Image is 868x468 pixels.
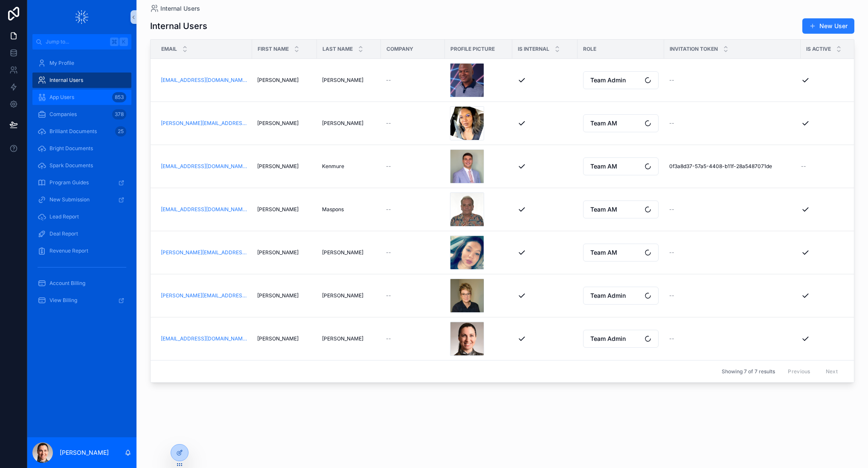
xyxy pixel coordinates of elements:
a: [PERSON_NAME] [322,292,376,299]
span: Role [583,46,596,52]
span: Team AM [590,119,617,128]
a: Spark Documents [32,158,131,173]
a: Select Button [583,200,659,219]
span: -- [386,292,391,299]
a: [EMAIL_ADDRESS][DOMAIN_NAME] [161,163,247,170]
a: [PERSON_NAME] [322,335,376,342]
span: Deal Report [49,230,78,237]
span: Internal Users [160,4,200,13]
a: Lead Report [32,209,131,224]
a: -- [669,335,795,342]
a: [PERSON_NAME][EMAIL_ADDRESS][DOMAIN_NAME] [161,120,247,127]
a: Deal Report [32,226,131,241]
a: View Billing [32,293,131,308]
a: Select Button [583,114,659,133]
a: [PERSON_NAME] [257,335,312,342]
span: Lead Report [49,213,79,220]
span: [PERSON_NAME] [257,292,299,299]
span: [PERSON_NAME] [322,77,363,84]
span: -- [669,206,674,213]
a: [EMAIL_ADDRESS][DOMAIN_NAME] [161,206,247,213]
span: -- [669,77,674,84]
a: -- [386,249,440,256]
div: 25 [115,126,126,137]
div: scrollable content [27,49,136,319]
span: -- [386,335,391,342]
a: -- [669,77,795,84]
a: Select Button [583,71,659,90]
span: Bright Documents [49,145,93,152]
div: 378 [112,109,126,119]
button: Select Button [583,287,659,305]
span: Companies [49,111,77,118]
p: [PERSON_NAME] [60,448,109,457]
span: Team AM [590,248,617,257]
span: Maspons [322,206,344,213]
a: -- [669,249,795,256]
span: -- [669,335,674,342]
span: [PERSON_NAME] [257,206,299,213]
a: [EMAIL_ADDRESS][DOMAIN_NAME] [161,77,247,84]
span: -- [669,249,674,256]
a: [PERSON_NAME] [257,206,312,213]
span: View Billing [49,297,77,304]
a: [PERSON_NAME] [257,77,312,84]
span: -- [386,249,391,256]
button: New User [802,18,854,34]
span: [PERSON_NAME] [322,292,363,299]
span: Team Admin [590,334,626,343]
span: App Users [49,94,74,101]
a: Program Guides [32,175,131,190]
span: Team Admin [590,76,626,84]
span: -- [669,292,674,299]
a: Select Button [583,286,659,305]
a: Companies378 [32,107,131,122]
a: [PERSON_NAME][EMAIL_ADDRESS][DOMAIN_NAME] [161,249,247,256]
span: [PERSON_NAME] [257,249,299,256]
span: Profile picture [450,46,495,52]
span: Email [161,46,177,52]
a: [PERSON_NAME] [322,77,376,84]
span: [PERSON_NAME] [257,77,299,84]
span: My Profile [49,60,74,67]
span: Account Billing [49,280,85,287]
span: First name [258,46,289,52]
a: -- [386,206,440,213]
span: [PERSON_NAME] [322,249,363,256]
span: Revenue Report [49,247,88,254]
span: Is active [806,46,831,52]
span: Team AM [590,205,617,214]
a: [PERSON_NAME] [257,120,312,127]
h1: Internal Users [150,20,207,32]
a: 0f3a8d37-57a5-4408-b11f-28a5487071de [669,163,795,170]
a: Select Button [583,157,659,176]
span: -- [386,206,391,213]
a: Internal Users [32,73,131,88]
a: App Users853 [32,90,131,105]
button: Select Button [583,201,659,218]
a: -- [386,77,440,84]
a: -- [669,206,795,213]
a: [EMAIL_ADDRESS][DOMAIN_NAME] [161,335,247,342]
a: [PERSON_NAME] [257,292,312,299]
a: -- [386,335,440,342]
span: -- [669,120,674,127]
a: -- [386,292,440,299]
span: Program Guides [49,179,89,186]
button: Select Button [583,114,659,132]
button: Select Button [583,244,659,262]
a: -- [669,292,795,299]
span: Team Admin [590,291,626,300]
img: App logo [75,10,88,24]
a: Kenmure [322,163,376,170]
span: Spark Documents [49,162,93,169]
span: 0f3a8d37-57a5-4408-b11f-28a5487071de [669,163,772,170]
a: -- [669,120,795,127]
span: [PERSON_NAME] [257,335,299,342]
span: Invitation token [670,46,718,52]
a: Bright Documents [32,141,131,156]
a: [PERSON_NAME] [257,163,312,170]
span: Kenmure [322,163,344,170]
